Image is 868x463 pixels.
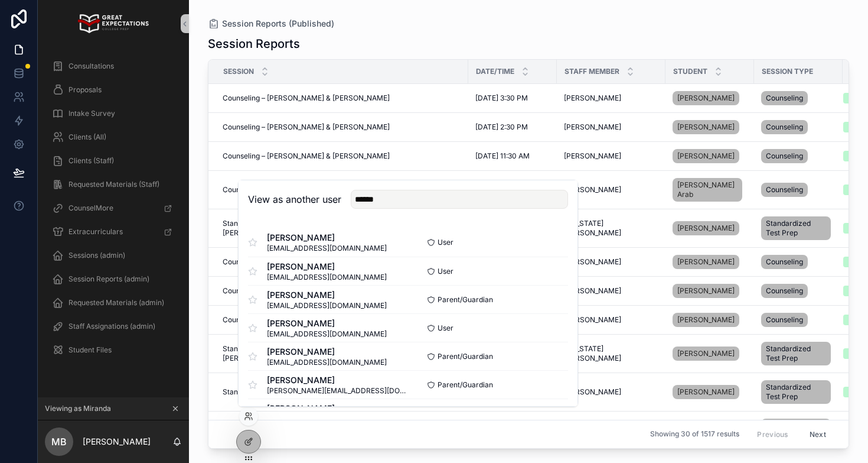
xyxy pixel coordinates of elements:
[45,292,182,313] a: Requested Materials (admin)
[267,358,387,367] span: [EMAIL_ADDRESS][DOMAIN_NAME]
[677,151,735,161] span: [PERSON_NAME]
[208,35,300,52] h1: Session Reports
[223,122,461,132] a: Counseling – [PERSON_NAME] & [PERSON_NAME]
[766,315,803,325] span: Counseling
[223,315,390,325] span: Counseling – [PERSON_NAME] & [PERSON_NAME]
[223,286,461,296] a: Counseling – [PERSON_NAME] & [PERSON_NAME]
[673,383,747,402] a: [PERSON_NAME]
[475,151,530,161] span: [DATE] 11:30 AM
[223,93,461,103] a: Counseling – [PERSON_NAME] & [PERSON_NAME]
[38,47,189,376] div: scrollable content
[673,221,739,235] a: [PERSON_NAME]
[223,344,461,363] a: Standardized Test Prep – [US_STATE][PERSON_NAME] & [PERSON_NAME]
[223,67,254,76] span: Session
[766,93,803,103] span: Counseling
[475,122,550,132] a: [DATE] 2:30 PM
[267,346,387,358] span: [PERSON_NAME]
[766,219,826,238] span: Standardized Test Prep
[45,339,182,361] a: Student Files
[673,178,742,202] a: [PERSON_NAME] Arab
[223,387,461,397] a: Standardized Test Prep – [PERSON_NAME] & [PERSON_NAME]
[267,403,387,415] span: [PERSON_NAME]
[68,274,149,284] span: Session Reports (admin)
[438,295,493,305] span: Parent/Guardian
[267,261,387,273] span: [PERSON_NAME]
[673,310,747,329] a: [PERSON_NAME]
[564,257,658,267] a: [PERSON_NAME]
[78,14,148,33] img: App logo
[223,387,431,397] span: Standardized Test Prep – [PERSON_NAME] & [PERSON_NAME]
[762,67,813,76] span: Session Type
[564,257,621,267] span: [PERSON_NAME]
[564,344,658,363] a: [US_STATE][PERSON_NAME]
[766,286,803,296] span: Counseling
[761,416,836,445] a: Standardized Test Prep
[677,315,735,325] span: [PERSON_NAME]
[673,252,747,271] a: [PERSON_NAME]
[761,180,836,199] a: Counseling
[267,374,408,386] span: [PERSON_NAME]
[267,386,408,396] span: [PERSON_NAME][EMAIL_ADDRESS][DOMAIN_NAME]
[677,93,735,103] span: [PERSON_NAME]
[68,85,102,95] span: Proposals
[438,380,493,390] span: Parent/Guardian
[673,281,747,300] a: [PERSON_NAME]
[267,289,387,301] span: [PERSON_NAME]
[68,61,114,71] span: Consultations
[761,281,836,300] a: Counseling
[761,89,836,108] a: Counseling
[761,339,836,368] a: Standardized Test Prep
[673,385,739,399] a: [PERSON_NAME]
[223,93,390,103] span: Counseling – [PERSON_NAME] & [PERSON_NAME]
[673,284,739,298] a: [PERSON_NAME]
[223,286,390,296] span: Counseling – [PERSON_NAME] & [PERSON_NAME]
[673,118,747,137] a: [PERSON_NAME]
[564,387,621,397] span: [PERSON_NAME]
[68,109,115,118] span: Intake Survey
[564,151,658,161] a: [PERSON_NAME]
[564,93,658,103] a: [PERSON_NAME]
[45,221,182,242] a: Extracurriculars
[673,255,739,269] a: [PERSON_NAME]
[51,435,67,449] span: MB
[223,219,461,238] a: Standardized Test Prep – [US_STATE][PERSON_NAME] & [PERSON_NAME]
[677,122,735,132] span: [PERSON_NAME]
[45,56,182,77] a: Consultations
[68,345,112,355] span: Student Files
[677,180,738,199] span: [PERSON_NAME] Arab
[248,192,341,206] h2: View as another user
[68,156,114,166] span: Clients (Staff)
[208,18,334,30] a: Session Reports (Published)
[564,286,658,296] a: [PERSON_NAME]
[766,344,826,363] span: Standardized Test Prep
[223,185,461,195] a: Counseling – [PERSON_NAME] & [PERSON_NAME] Arab
[677,349,735,358] span: [PERSON_NAME]
[766,151,803,161] span: Counseling
[673,120,739,134] a: [PERSON_NAME]
[564,387,658,397] a: [PERSON_NAME]
[68,227,123,237] span: Extracurriculars
[761,118,836,137] a: Counseling
[801,425,834,443] button: Next
[677,286,735,296] span: [PERSON_NAME]
[677,257,735,267] span: [PERSON_NAME]
[564,185,658,195] a: [PERSON_NAME]
[68,322,155,331] span: Staff Assignations (admin)
[673,149,739,163] a: [PERSON_NAME]
[761,310,836,329] a: Counseling
[223,257,390,267] span: Counseling – [PERSON_NAME] & [PERSON_NAME]
[650,430,739,439] span: Showing 30 of 1517 results
[438,352,493,361] span: Parent/Guardian
[673,147,747,166] a: [PERSON_NAME]
[564,185,621,195] span: [PERSON_NAME]
[761,214,836,242] a: Standardized Test Prep
[673,347,739,361] a: [PERSON_NAME]
[45,197,182,219] a: CounselMore
[83,436,151,448] p: [PERSON_NAME]
[45,150,182,171] a: Clients (Staff)
[267,329,387,339] span: [EMAIL_ADDRESS][DOMAIN_NAME]
[223,151,461,161] a: Counseling – [PERSON_NAME] & [PERSON_NAME]
[223,257,461,267] a: Counseling – [PERSON_NAME] & [PERSON_NAME]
